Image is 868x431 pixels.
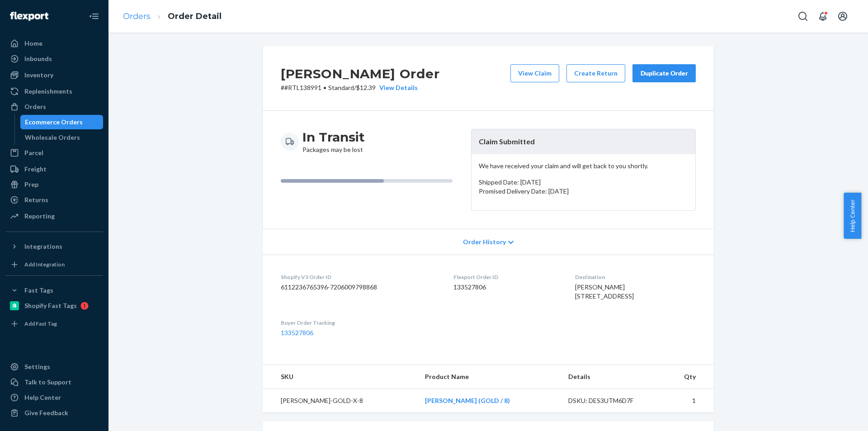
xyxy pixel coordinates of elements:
[575,283,634,300] span: [PERSON_NAME] [STREET_ADDRESS]
[281,273,439,281] dt: Shopify V3 Order ID
[660,365,714,389] th: Qty
[425,397,510,404] a: [PERSON_NAME] (GOLD / 8)
[281,329,313,336] a: 133527806
[10,12,48,21] img: Flexport logo
[834,7,852,25] button: Open account menu
[5,298,103,313] a: Shopify Fast Tags
[5,84,103,99] a: Replenishments
[5,390,103,405] a: Help Center
[123,11,151,21] a: Orders
[453,273,560,281] dt: Flexport Order ID
[302,129,365,145] h3: In Transit
[85,7,103,25] button: Close Navigation
[5,239,103,254] button: Integrations
[24,102,46,111] div: Orders
[302,129,365,154] div: Packages may be lost
[24,301,77,310] div: Shopify Fast Tags
[24,39,42,48] div: Home
[20,115,104,129] a: Ecommerce Orders
[5,375,103,389] a: Talk to Support
[5,68,103,82] a: Inventory
[5,317,103,331] a: Add Fast Tag
[24,165,47,174] div: Freight
[24,71,53,80] div: Inventory
[281,64,439,83] h2: [PERSON_NAME] Order
[168,11,222,21] a: Order Detail
[263,365,418,389] th: SKU
[844,193,861,239] button: Help Center
[479,161,688,171] p: We have received your claim and will get back to you shortly.
[5,162,103,176] a: Freight
[24,242,62,251] div: Integrations
[5,52,103,66] a: Inbounds
[5,283,103,298] button: Fast Tags
[24,180,38,189] div: Prep
[640,69,688,78] div: Duplicate Order
[479,187,688,196] p: Promised Delivery Date: [DATE]
[24,286,53,295] div: Fast Tags
[24,320,57,327] div: Add Fast Tag
[281,83,439,92] p: # #RTL138991 / $12.39
[794,7,812,25] button: Open Search Box
[281,319,439,327] dt: Buyer Order Tracking
[24,212,55,221] div: Reporting
[5,99,103,114] a: Orders
[568,396,653,405] div: DSKU: DES3UTM6D7F
[24,54,52,63] div: Inbounds
[25,133,80,142] div: Wholesale Orders
[566,64,625,82] button: Create Return
[814,7,832,25] button: Open notifications
[632,64,696,82] button: Duplicate Order
[418,365,561,389] th: Product Name
[323,84,326,91] span: •
[376,83,418,92] button: View Details
[328,84,354,91] span: Standard
[453,283,560,292] dd: 133527806
[281,283,439,292] dd: 6112236765396-7206009798868
[561,365,660,389] th: Details
[116,3,229,30] ol: breadcrumbs
[463,237,506,246] span: Order History
[20,130,104,145] a: Wholesale Orders
[5,406,103,420] button: Give Feedback
[263,389,418,413] td: [PERSON_NAME]-GOLD-X-8
[24,87,72,96] div: Replenishments
[5,360,103,374] a: Settings
[24,393,61,402] div: Help Center
[479,178,688,187] p: Shipped Date: [DATE]
[24,260,65,268] div: Add Integration
[575,273,696,281] dt: Destination
[24,195,48,204] div: Returns
[5,146,103,160] a: Parcel
[5,193,103,207] a: Returns
[472,129,695,154] header: Claim Submitted
[24,148,43,157] div: Parcel
[24,378,71,387] div: Talk to Support
[5,257,103,272] a: Add Integration
[510,64,559,82] button: View Claim
[24,408,68,417] div: Give Feedback
[24,362,50,371] div: Settings
[5,36,103,51] a: Home
[25,118,83,127] div: Ecommerce Orders
[5,177,103,192] a: Prep
[660,389,714,413] td: 1
[5,209,103,223] a: Reporting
